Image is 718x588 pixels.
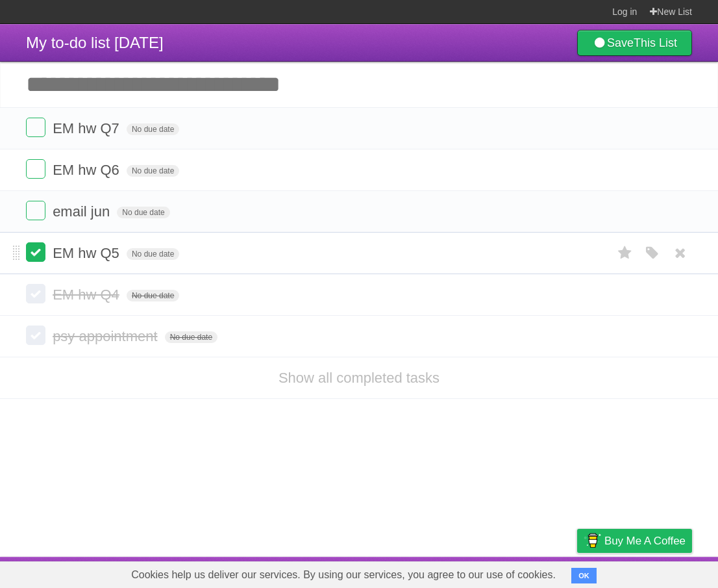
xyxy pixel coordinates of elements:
[577,529,692,553] a: Buy me a coffee
[613,242,638,264] label: Star task
[117,207,169,218] span: No due date
[447,560,500,585] a: Developers
[127,165,179,177] span: No due date
[26,118,45,137] label: Done
[26,284,45,303] label: Done
[53,162,123,178] span: EM hw Q6
[53,203,113,220] span: email jun
[571,568,597,583] button: OK
[26,242,45,262] label: Done
[279,370,439,386] a: Show all completed tasks
[26,201,45,220] label: Done
[53,328,160,344] span: psy appointment
[53,245,123,261] span: EM hw Q5
[516,560,545,585] a: Terms
[404,560,432,585] a: About
[53,120,123,136] span: EM hw Q7
[560,560,594,585] a: Privacy
[577,30,692,56] a: SaveThis List
[118,562,569,588] span: Cookies help us deliver our services. By using our services, you agree to our use of cookies.
[26,326,45,345] label: Done
[127,248,179,260] span: No due date
[127,290,179,301] span: No due date
[26,34,164,51] span: My to-do list [DATE]
[604,530,686,552] span: Buy me a coffee
[53,287,123,303] span: EM hw Q4
[584,530,601,552] img: Buy me a coffee
[26,159,45,179] label: Done
[127,123,179,135] span: No due date
[634,36,677,49] b: This List
[165,331,217,343] span: No due date
[610,560,692,585] a: Suggest a feature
